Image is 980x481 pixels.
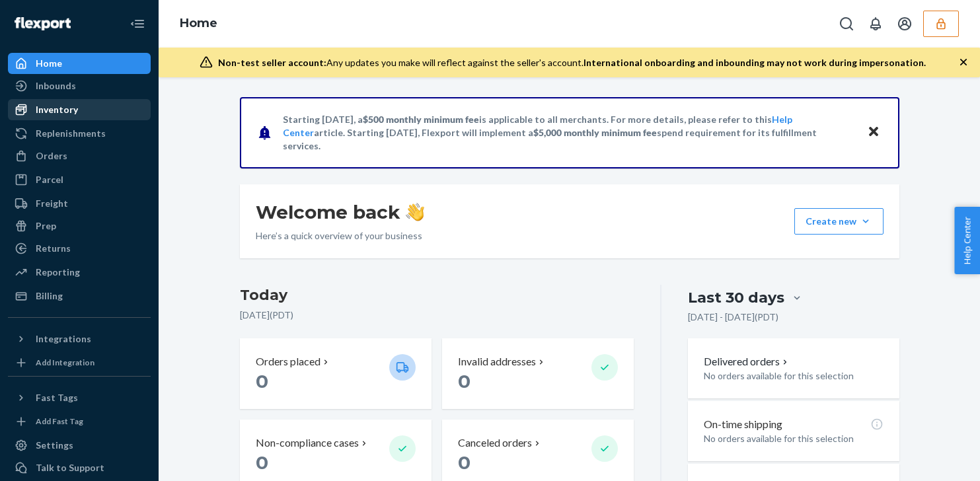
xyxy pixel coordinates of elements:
a: Returns [8,238,151,259]
div: Prep [36,219,56,233]
div: Billing [36,289,63,303]
div: Reporting [36,266,80,279]
button: Open notifications [862,11,889,37]
div: Returns [36,242,71,255]
p: Canceled orders [458,435,532,451]
div: Last 30 days [688,287,784,308]
span: $5,000 monthly minimum fee [533,127,657,138]
span: $500 monthly minimum fee [363,114,479,125]
div: Add Fast Tag [36,416,83,427]
div: Replenishments [36,127,106,140]
div: Inventory [36,103,78,116]
div: Freight [36,197,68,210]
p: Orders placed [256,354,320,369]
a: Inbounds [8,75,151,96]
a: Add Fast Tag [8,414,151,429]
a: Orders [8,145,151,166]
button: Help Center [954,207,980,274]
div: Parcel [36,173,63,186]
a: Settings [8,435,151,456]
div: Home [36,57,62,70]
a: Add Integration [8,355,151,371]
div: Integrations [36,332,91,346]
button: Integrations [8,328,151,350]
button: Orders placed 0 [240,338,432,409]
button: Open account menu [891,11,918,37]
a: Home [180,16,217,30]
h3: Today [240,285,634,306]
a: Inventory [8,99,151,120]
p: Here’s a quick overview of your business [256,229,424,242]
button: Delivered orders [704,354,790,369]
p: Non-compliance cases [256,435,359,451]
a: Home [8,53,151,74]
h1: Welcome back [256,200,424,224]
div: Inbounds [36,79,76,92]
button: Fast Tags [8,387,151,408]
img: hand-wave emoji [406,203,424,221]
p: Starting [DATE], a is applicable to all merchants. For more details, please refer to this article... [283,113,854,153]
ol: breadcrumbs [169,5,228,43]
div: Add Integration [36,357,94,368]
div: Fast Tags [36,391,78,404]
a: Replenishments [8,123,151,144]
div: Talk to Support [36,461,104,474]
button: Create new [794,208,884,235]
span: Non-test seller account: [218,57,326,68]
a: Reporting [8,262,151,283]
a: Prep [8,215,151,237]
img: Flexport logo [15,17,71,30]
a: Parcel [8,169,151,190]
span: 0 [458,451,471,474]
p: [DATE] - [DATE] ( PDT ) [688,311,778,324]
div: Any updates you make will reflect against the seller's account. [218,56,926,69]
p: [DATE] ( PDT ) [240,309,634,322]
button: Invalid addresses 0 [442,338,634,409]
button: Open Search Box [833,11,860,37]
p: No orders available for this selection [704,369,883,383]
p: On-time shipping [704,417,782,432]
span: 0 [458,370,471,392]
div: Orders [36,149,67,163]
div: Settings [36,439,73,452]
a: Freight [8,193,151,214]
button: Close [865,123,882,142]
a: Billing [8,285,151,307]
span: 0 [256,370,268,392]
p: No orders available for this selection [704,432,883,445]
p: Invalid addresses [458,354,536,369]
span: 0 [256,451,268,474]
span: International onboarding and inbounding may not work during impersonation. [584,57,926,68]
button: Close Navigation [124,11,151,37]
span: Support [28,9,75,21]
button: Talk to Support [8,457,151,478]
